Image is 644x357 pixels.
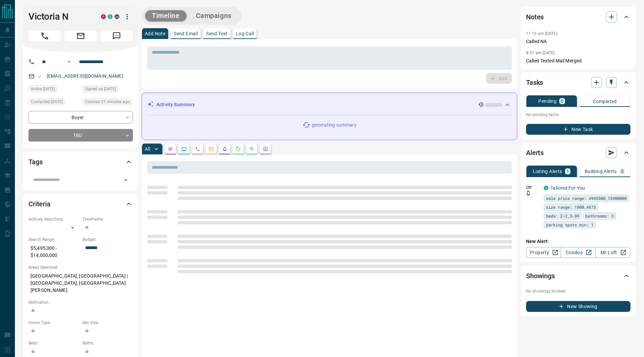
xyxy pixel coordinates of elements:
p: Timeframe: [82,216,133,222]
span: bathrooms: 3 [585,212,614,219]
p: Completed [593,99,617,104]
p: Baths: [82,340,133,346]
span: Contacted [DATE] [31,98,63,105]
div: Showings [526,268,630,284]
svg: Notes [168,146,173,152]
span: Active [DATE] [31,86,55,92]
div: mrloft.ca [115,14,119,19]
p: Home Type: [28,320,79,326]
button: Timeline [145,10,186,21]
div: Tags [28,154,133,170]
div: Thu Feb 11 2021 [28,98,79,108]
svg: Requests [236,146,241,152]
a: [EMAIL_ADDRESS][DOMAIN_NAME] [47,73,123,79]
p: No pending tasks [526,110,630,120]
h1: Victoria N [28,11,91,22]
svg: Lead Browsing Activity [181,146,187,152]
svg: Listing Alerts [222,146,227,152]
div: Tasks [526,74,630,91]
h2: Tasks [526,77,543,88]
a: Mr.Loft [596,247,630,258]
h2: Showings [526,270,555,281]
svg: Push Notification Only [526,191,531,195]
svg: Opportunities [249,146,255,152]
div: Fri Oct 06 2017 [82,85,133,95]
div: Buyer [28,111,133,124]
p: Min Size: [82,320,133,326]
div: Alerts [526,145,630,161]
span: Claimed 27 minutes ago [85,98,130,105]
p: Budget: [82,237,133,243]
span: parking spots min: 1 [546,221,593,228]
p: 8:51 am [DATE] [526,51,555,55]
p: 11:10 am [DATE] [526,31,557,36]
p: Actively Searching: [28,216,79,222]
div: condos.ca [108,14,113,19]
h2: Criteria [28,199,51,209]
p: Pending [538,99,557,104]
div: Sun Oct 12 2025 [28,85,79,95]
p: Off [526,185,540,191]
div: property.ca [101,14,106,19]
h2: Alerts [526,147,544,158]
p: Send Email [174,31,198,36]
p: Listing Alerts [533,169,562,174]
svg: Calls [195,146,200,152]
a: Tailored For You [550,185,585,191]
p: 0 [621,169,624,174]
p: Motivation: [28,299,133,305]
span: Message [100,31,133,41]
p: Beds: [28,340,79,346]
p: Activity Summary [156,101,195,108]
span: Signed up [DATE] [85,86,116,92]
p: 1 [566,169,569,174]
svg: Agent Actions [263,146,268,152]
p: Called NA [526,38,630,45]
p: [GEOGRAPHIC_DATA], [GEOGRAPHIC_DATA] | [GEOGRAPHIC_DATA], [GEOGRAPHIC_DATA][PERSON_NAME] [28,270,133,296]
button: Open [121,175,130,185]
span: Email [64,31,97,41]
p: Add Note [145,31,165,36]
span: beds: 2-2,3-99 [546,212,579,219]
span: sale price range: 4945500,15400000 [546,195,627,202]
span: size range: 1800,4673 [546,204,596,210]
h2: Notes [526,12,544,22]
p: Search Range: [28,237,79,243]
p: Called Texted Mail Merged [526,57,630,64]
p: Send Text [206,31,228,36]
p: Log Call [236,31,254,36]
button: New Task [526,124,630,135]
div: Activity Summary [147,98,511,111]
div: Notes [526,9,630,25]
div: Criteria [28,196,133,212]
p: All [145,147,150,151]
p: Building Alerts [585,169,617,174]
button: Open [65,58,73,66]
a: Property [526,247,561,258]
span: Call [28,31,61,41]
p: $5,495,000 - $14,000,000 [28,243,79,261]
a: Condos [561,247,596,258]
svg: Emails [208,146,214,152]
h2: Tags [28,156,42,167]
p: New Alert: [526,238,630,245]
div: Tue Oct 14 2025 [82,98,133,108]
svg: Email Valid [37,74,42,79]
div: TBD [28,129,133,142]
p: No showings booked [526,288,630,294]
p: Areas Searched: [28,264,133,270]
button: New Showing [526,301,630,312]
button: Campaigns [189,10,238,21]
p: generating summary [312,121,356,129]
p: 0 [561,99,563,104]
div: condos.ca [544,186,548,190]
